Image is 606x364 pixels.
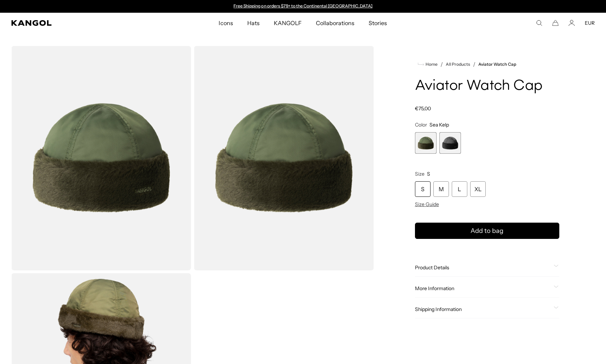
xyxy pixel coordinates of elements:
[418,61,438,67] a: Home
[470,60,475,69] li: /
[230,4,376,9] div: 1 of 2
[552,20,559,26] button: Cart
[439,132,461,154] div: 2 of 2
[240,13,267,33] a: Hats
[415,60,559,69] nav: breadcrumbs
[362,13,394,33] a: Stories
[433,181,449,197] div: M
[585,20,595,26] button: EUR
[415,285,551,292] span: More Information
[415,264,551,271] span: Product Details
[230,4,376,9] div: Announcement
[569,20,575,26] a: Account
[267,13,309,33] a: KANGOLF
[274,13,302,33] span: KANGOLF
[415,122,427,128] span: Color
[316,13,354,33] span: Collaborations
[233,3,373,8] a: Free Shipping on orders $79+ to the Continental [GEOGRAPHIC_DATA]
[415,132,437,154] div: 1 of 2
[429,122,449,128] span: Sea Kelp
[439,132,461,154] label: Black
[471,226,503,236] span: Add to bag
[415,105,431,112] span: €75,00
[11,46,191,270] img: color-sea-kelp
[424,62,438,67] span: Home
[219,13,233,33] span: Icons
[369,13,387,33] span: Stories
[194,46,374,270] img: color-sea-kelp
[415,132,437,154] label: Sea Kelp
[415,181,431,197] div: S
[230,4,376,9] slideshow-component: Announcement bar
[427,171,430,177] span: S
[470,181,486,197] div: XL
[309,13,362,33] a: Collaborations
[452,181,467,197] div: L
[212,13,240,33] a: Icons
[415,78,559,94] h1: Aviator Watch Cap
[415,223,559,239] button: Add to bag
[536,20,542,26] summary: Search here
[415,171,425,177] span: Size
[415,306,551,312] span: Shipping Information
[247,13,260,33] span: Hats
[478,62,516,67] a: Aviator Watch Cap
[438,60,443,69] li: /
[11,20,145,26] a: Kangol
[446,62,470,67] a: All Products
[415,201,439,207] span: Size Guide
